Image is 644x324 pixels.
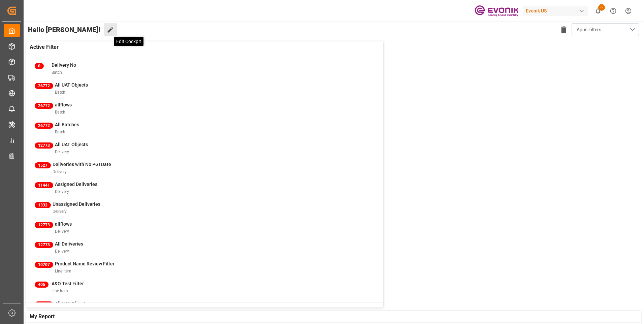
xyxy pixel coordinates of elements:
span: Batch [55,90,65,95]
span: 1332 [35,202,51,208]
span: 26772 [35,83,53,89]
a: 18055All UAT Objects [35,300,375,314]
a: 1527Deliveries with No PGI DateDelivery [35,161,375,175]
span: Delivery [55,249,69,254]
a: 12773All DeliveriesDelivery [35,240,375,255]
span: 18055 [35,301,53,307]
a: 12773allRowsDelivery [35,221,375,235]
a: 1332Unassigned DeliveriesDelivery [35,201,375,215]
span: allRows [55,102,72,107]
a: 0Delivery NoBatch [35,62,375,76]
span: Hello [PERSON_NAME]! [28,23,100,36]
span: 12773 [35,222,53,228]
span: Apus Filters [577,26,601,33]
button: Evonik US [523,4,590,17]
span: 12773 [35,242,53,248]
span: 26772 [35,123,53,129]
span: Deliveries with No PGI Date [53,162,111,167]
button: show 3 new notifications [590,3,606,19]
button: Help Center [606,3,621,19]
span: 10707 [35,262,53,268]
span: Delivery [55,229,69,234]
a: 26772All UAT ObjectsBatch [35,82,375,96]
span: 12773 [35,142,53,149]
span: Delivery [53,209,67,214]
span: allRows [55,221,72,227]
a: 26772All BatchesBatch [35,121,375,135]
span: Delivery [55,150,69,154]
span: Unassigned Deliveries [53,201,100,207]
button: open menu [572,23,639,36]
span: Product Name Review Filter [55,261,115,266]
span: Batch [52,70,62,75]
span: 26772 [35,103,53,109]
span: Active Filter [30,43,59,51]
span: Delivery No [52,62,76,68]
span: Assigned Deliveries [55,182,97,187]
span: 405 [35,282,49,288]
a: 12773All UAT ObjectsDelivery [35,141,375,155]
a: 11441Assigned DeliveriesDelivery [35,181,375,195]
span: A&O Test Filter [52,281,84,286]
span: All Batches [55,122,79,127]
span: Line Item [55,269,71,273]
span: All UAT Objects [55,301,88,306]
span: Batch [55,110,65,115]
span: Delivery [55,189,69,194]
span: All UAT Objects [55,82,88,88]
img: Evonik-brand-mark-Deep-Purple-RGB.jpeg_1700498283.jpeg [475,5,518,17]
span: Batch [55,130,65,134]
span: 11441 [35,182,53,188]
span: My Report [30,313,55,321]
span: All Deliveries [55,241,83,247]
span: All UAT Objects [55,142,88,147]
a: 10707Product Name Review FilterLine Item [35,260,375,274]
span: 3 [598,4,605,11]
a: 405A&O Test FilterLine Item [35,280,375,294]
span: 1527 [35,162,51,168]
div: Evonik US [523,6,588,16]
a: 26772allRowsBatch [35,101,375,116]
span: 0 [35,63,44,69]
span: Delivery [53,169,67,174]
span: Line Item [52,289,68,293]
